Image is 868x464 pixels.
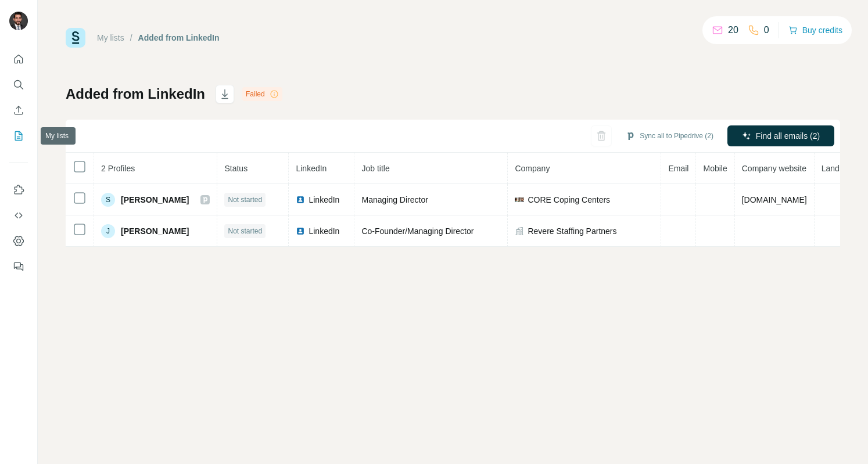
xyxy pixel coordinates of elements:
span: Status [224,164,248,173]
p: 20 [728,23,738,37]
button: My lists [9,125,28,146]
div: J [101,224,115,238]
span: [PERSON_NAME] [121,194,189,206]
span: Find all emails (2) [756,130,820,142]
span: Company website [742,164,806,173]
button: Sync all to Pipedrive (2) [618,127,722,145]
button: Quick start [9,49,28,70]
button: Use Surfe on LinkedIn [9,179,28,200]
span: 2 Profiles [101,164,135,173]
span: LinkedIn [309,225,339,237]
img: LinkedIn logo [296,226,305,236]
img: company-logo [515,197,524,202]
div: S [101,193,115,207]
span: Mobile [703,164,727,173]
span: Email [668,164,688,173]
img: LinkedIn logo [296,195,305,204]
a: My lists [97,33,124,42]
span: Job title [361,164,389,173]
button: Find all emails (2) [727,125,834,146]
span: Co-Founder/Managing Director [361,226,474,236]
span: [DOMAIN_NAME] [742,195,807,204]
span: LinkedIn [309,194,339,206]
button: Buy credits [788,22,842,38]
div: Added from LinkedIn [138,32,220,44]
span: LinkedIn [296,164,327,173]
span: Revere Staffing Partners [528,225,616,237]
span: Not started [228,226,262,236]
button: Dashboard [9,231,28,251]
img: Avatar [9,12,28,30]
button: Feedback [9,256,28,277]
span: Managing Director [361,195,428,204]
img: Surfe Logo [66,28,85,48]
li: / [130,32,132,44]
p: 0 [764,23,769,37]
span: CORE Coping Centers [528,194,610,206]
span: Company [515,164,550,173]
h1: Added from LinkedIn [66,85,205,103]
button: Use Surfe API [9,205,28,226]
span: Landline [822,164,852,173]
span: Not started [228,195,262,205]
div: Failed [242,87,282,101]
span: [PERSON_NAME] [121,225,189,237]
button: Search [9,74,28,95]
button: Enrich CSV [9,100,28,121]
